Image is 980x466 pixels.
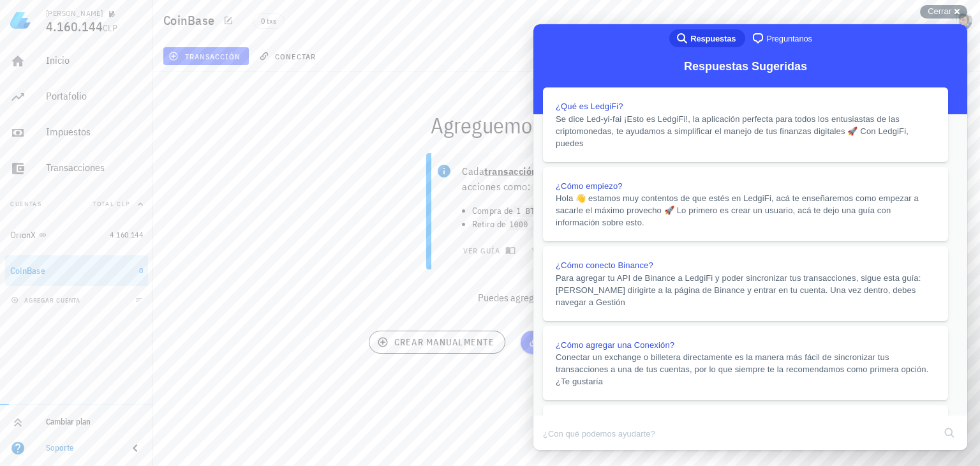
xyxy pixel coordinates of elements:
[171,51,241,61] span: transacción
[46,417,143,427] div: Cambiar plan
[920,5,967,19] button: Cerrar
[153,290,980,305] p: Puedes agregar transacciones de 3 formas:
[10,230,36,241] div: OrionX
[93,200,130,208] span: Total CLP
[8,294,86,306] button: agregar cuenta
[46,90,143,102] div: Portafolio
[454,241,521,259] button: ver guía
[462,245,513,255] span: ver guía
[46,8,103,19] div: [PERSON_NAME]
[10,266,45,276] div: CoinBase
[46,54,143,66] div: Inicio
[484,165,538,177] b: transacción
[103,22,117,34] span: CLP
[5,153,148,184] a: Transacciones
[533,24,967,450] iframe: Help Scout Beacon - Live Chat, Contact Form, and Knowledge Base
[262,51,316,61] span: conectar
[5,220,148,250] a: OrionX 4.160.144
[254,47,324,65] button: conectar
[5,117,148,148] a: Impuestos
[462,163,697,194] p: Cada esta asociada a una y son acciones como:
[5,46,148,77] a: Inicio
[531,245,586,255] span: ver video
[531,336,631,348] span: conectar cuenta
[523,241,595,259] a: ver video
[46,162,143,174] div: Transacciones
[5,189,148,220] button: CuentasTotal CLP
[46,443,117,453] div: Soporte
[46,126,143,138] div: Impuestos
[163,47,249,65] button: transacción
[369,331,505,354] button: crear manualmente
[10,10,31,31] img: LedgiFi
[163,10,219,31] h1: CoinBase
[952,10,972,31] div: avatar
[5,82,148,112] a: Portafolio
[521,331,641,354] button: conectar cuenta
[139,266,143,275] span: 0
[261,14,276,28] span: 0 txs
[513,206,543,218] code: 1 BTC
[110,230,143,239] span: 4.160.144
[46,18,103,35] span: 4.160.144
[380,336,494,348] span: crear manualmente
[472,218,697,231] li: Retiro de desde [GEOGRAPHIC_DATA].
[472,204,697,218] li: Compra de en Binance.
[928,6,951,16] span: Cerrar
[5,255,148,286] a: CoinBase 0
[13,296,80,304] span: agregar cuenta
[506,219,550,231] code: 1000 USD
